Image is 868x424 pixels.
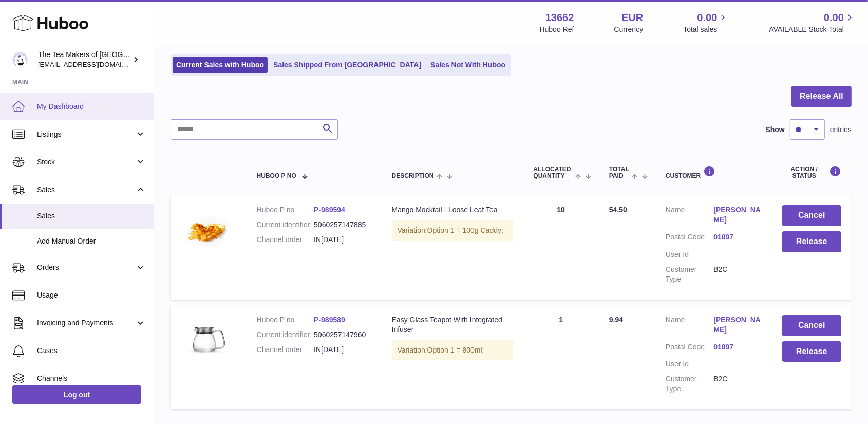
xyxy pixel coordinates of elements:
dt: Current identifier [257,330,314,340]
button: Cancel [782,315,841,336]
span: [EMAIL_ADDRESS][DOMAIN_NAME] [38,60,151,68]
img: tea@theteamakers.co.uk [12,52,28,67]
td: 10 [523,195,599,299]
a: [PERSON_NAME] [713,315,761,335]
span: 9.94 [609,316,623,324]
div: Variation: [392,340,513,361]
dt: Name [666,315,713,337]
dd: 5060257147960 [314,330,371,340]
span: Listings [37,130,135,139]
dd: B2C [713,265,761,284]
span: Cases [37,346,146,356]
a: 01097 [713,232,761,242]
div: Customer [666,165,762,179]
dt: Customer Type [666,374,713,394]
a: Current Sales with Huboo [173,57,268,73]
dd: IN[DATE] [314,235,371,245]
dt: Current identifier [257,220,314,230]
dd: IN[DATE] [314,345,371,355]
div: Mango Mocktail - Loose Leaf Tea [392,205,513,215]
div: Variation: [392,220,513,241]
a: 01097 [713,342,761,352]
dt: User Id [666,250,713,260]
span: Channels [37,374,146,383]
dt: Postal Code [666,342,713,355]
span: 54.50 [609,206,627,214]
a: Sales Shipped From [GEOGRAPHIC_DATA] [270,57,425,73]
span: 0.00 [697,11,718,25]
dd: 5060257147885 [314,220,371,230]
span: Sales [37,185,135,195]
dt: Channel order [257,345,314,355]
button: Release All [791,86,852,107]
span: Total paid [609,166,629,179]
div: Easy Glass Teapot With Integrated Infuser [392,315,513,335]
a: [PERSON_NAME] [713,205,761,225]
span: Option 1 = 100g Caddy; [427,226,503,234]
td: 1 [523,305,599,409]
div: Currency [614,25,644,34]
a: Log out [12,385,141,404]
strong: 13662 [545,11,574,25]
span: entries [830,125,852,135]
span: 0.00 [824,11,844,25]
dt: Customer Type [666,265,713,284]
dd: B2C [713,374,761,394]
a: 0.00 Total sales [683,11,729,34]
span: Add Manual Order [37,236,146,246]
span: Total sales [683,25,729,34]
dt: User Id [666,359,713,369]
span: Huboo P no [257,173,296,179]
dt: Huboo P no [257,205,314,215]
span: Sales [37,211,146,221]
a: Sales Not With Huboo [427,57,509,73]
dt: Huboo P no [257,315,314,325]
label: Show [766,125,785,135]
button: Release [782,231,841,252]
button: Cancel [782,205,841,226]
span: Description [392,173,434,179]
span: Usage [37,290,146,300]
span: Option 1 = 800ml; [427,346,484,354]
span: AVAILABLE Stock Total [769,25,856,34]
a: P-989594 [314,206,345,214]
div: The Tea Makers of [GEOGRAPHIC_DATA] [38,50,130,69]
div: Huboo Ref [540,25,574,34]
img: Tea-Expert-Easy-Teapot-450ml-Glass-Teapot-Packshot.jpg [181,315,232,366]
div: Action / Status [782,165,841,179]
span: Invoicing and Payments [37,318,135,328]
img: Product-145-Mango-Mocktail-Tea-Loose-Leaf-Macro-Web.jpg [181,205,232,256]
span: Stock [37,157,135,167]
span: ALLOCATED Quantity [534,166,573,179]
span: My Dashboard [37,102,146,112]
strong: EUR [621,11,643,25]
dt: Channel order [257,235,314,245]
dt: Postal Code [666,232,713,245]
button: Release [782,341,841,362]
a: P-989589 [314,316,345,324]
a: 0.00 AVAILABLE Stock Total [769,11,856,34]
dt: Name [666,205,713,227]
span: Orders [37,263,135,272]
